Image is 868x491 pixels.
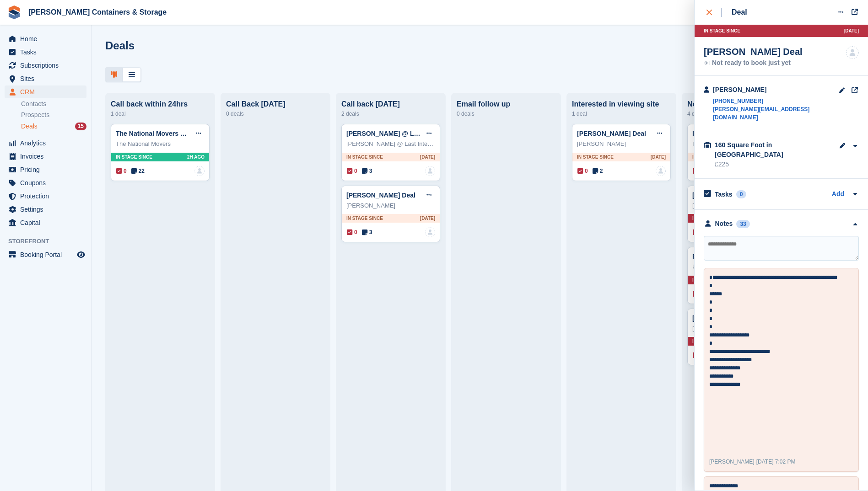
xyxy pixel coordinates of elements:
[362,167,372,175] span: 3
[105,39,135,52] h1: Deals
[846,46,859,59] img: deal-assignee-blank
[577,154,614,160] span: In stage since
[715,190,733,198] h2: Tasks
[5,216,86,229] a: menu
[7,5,21,19] img: stora-icon-8386f47178a22dfd0bd8f6a31ec36ba5ce8667c1dd55bd0f319d3a0aa187defe.svg
[5,190,86,203] a: menu
[709,458,796,466] div: -
[425,166,435,176] img: deal-assignee-blank
[704,27,740,34] span: In stage since
[116,139,205,149] div: The National Movers
[593,167,603,175] span: 2
[656,166,666,176] a: deal-assignee-blank
[226,108,325,119] div: 0 deals
[20,59,75,72] span: Subscriptions
[20,150,75,163] span: Invoices
[692,215,729,222] span: In stage since
[5,176,86,189] a: menu
[5,72,86,85] a: menu
[5,248,86,261] a: menu
[420,154,435,160] span: [DATE]
[131,167,145,175] span: 22
[693,167,703,175] span: 0
[692,262,781,272] div: Pets as Therapy
[346,154,383,160] span: In stage since
[736,190,747,198] div: 0
[572,100,671,108] div: Interested in viewing site
[5,163,86,176] a: menu
[736,220,749,228] div: 33
[111,100,210,108] div: Call back within 24hrs
[20,190,75,203] span: Protection
[692,130,751,137] a: Ineract UK Ltd Deal
[693,290,703,298] span: 0
[226,100,325,108] div: Call Back [DATE]
[20,176,75,189] span: Coupons
[8,237,91,246] span: Storefront
[687,108,786,119] div: 4 deals
[21,111,49,119] span: Prospects
[425,227,435,237] a: deal-assignee-blank
[5,59,86,72] a: menu
[693,351,703,359] span: 0
[346,192,415,199] a: [PERSON_NAME] Deal
[347,228,357,236] span: 0
[692,201,781,210] div: [PERSON_NAME]
[25,5,170,20] a: [PERSON_NAME] Containers & Storage
[341,100,440,108] div: Call back [DATE]
[346,201,435,210] div: [PERSON_NAME]
[21,110,86,120] a: Prospects
[20,85,75,98] span: CRM
[713,85,839,95] div: [PERSON_NAME]
[651,154,666,160] span: [DATE]
[692,338,729,345] span: In stage since
[756,459,796,465] span: [DATE] 7:02 PM
[20,163,75,176] span: Pricing
[75,123,86,130] div: 15
[577,167,588,175] span: 0
[346,130,489,137] a: [PERSON_NAME] @ Last Interior Designs Deal
[732,7,747,18] div: Deal
[20,203,75,216] span: Settings
[692,154,729,160] span: In stage since
[715,219,733,229] div: Notes
[21,100,86,108] a: Contacts
[116,154,152,160] span: In stage since
[341,108,440,119] div: 2 deals
[5,137,86,149] a: menu
[5,46,86,59] a: menu
[713,105,839,122] a: [PERSON_NAME][EMAIL_ADDRESS][DOMAIN_NAME]
[116,130,194,137] a: The National Movers Deal
[713,97,839,105] a: [PHONE_NUMBER]
[692,253,757,260] a: Pets as Therapy Deal
[420,215,435,222] span: [DATE]
[20,248,75,261] span: Booking Portal
[692,324,781,333] div: [PERSON_NAME]
[692,139,781,149] div: Ineract UK Ltd
[21,122,38,131] span: Deals
[715,160,835,169] div: £225
[20,137,75,149] span: Analytics
[577,139,666,149] div: [PERSON_NAME]
[577,130,646,137] a: [PERSON_NAME] Deal
[347,167,357,175] span: 0
[21,122,86,131] a: Deals 15
[572,108,671,119] div: 1 deal
[704,46,803,57] div: [PERSON_NAME] Deal
[20,46,75,59] span: Tasks
[5,150,86,163] a: menu
[194,166,205,176] img: deal-assignee-blank
[457,100,555,108] div: Email follow up
[692,315,761,322] a: [PERSON_NAME] Deal
[346,215,383,222] span: In stage since
[692,192,746,199] a: [PERSON_NAME]
[346,139,435,149] div: [PERSON_NAME] @ Last Interior Designs
[5,203,86,216] a: menu
[457,108,555,119] div: 0 deals
[844,27,859,34] span: [DATE]
[693,228,703,236] span: 0
[692,277,729,283] span: In stage since
[75,249,86,260] a: Preview store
